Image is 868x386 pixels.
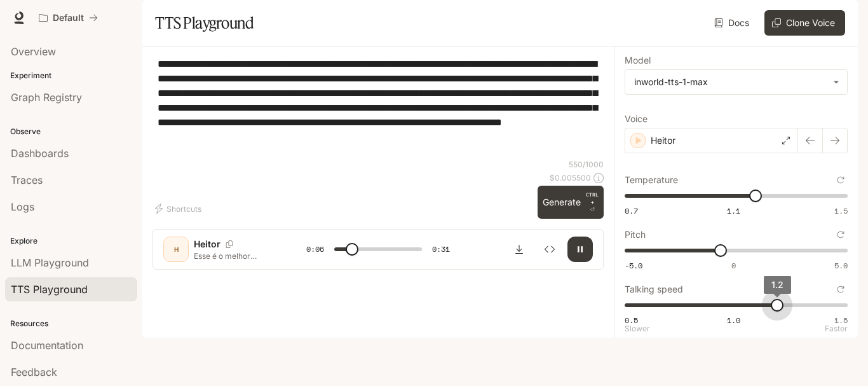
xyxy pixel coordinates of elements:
p: Faster [825,325,848,333]
p: CTRL + [586,191,599,206]
p: Slower [625,325,650,333]
span: 1.2 [771,279,783,290]
span: 1.1 [727,205,740,216]
button: Inspect [537,237,562,262]
a: Docs [712,10,754,36]
p: Heitor [651,134,675,147]
p: Pitch [625,230,646,239]
span: 5.0 [834,260,848,271]
button: Reset to default [834,173,848,187]
button: Reset to default [834,228,848,242]
button: Clone Voice [764,10,845,36]
span: 1.5 [834,205,848,216]
p: Model [625,56,651,65]
span: 0 [731,260,736,271]
p: Default [53,13,84,24]
span: 0.7 [625,205,638,216]
span: 0:06 [306,243,324,256]
button: Download audio [506,237,532,262]
button: All workspaces [33,5,104,31]
p: ⏎ [586,191,599,214]
h1: TTS Playground [155,10,254,36]
div: inworld-tts-1-max [625,70,847,94]
div: inworld-tts-1-max [634,76,827,88]
button: Reset to default [834,282,848,296]
p: Voice [625,114,648,123]
span: 0:31 [432,243,450,256]
span: 1.0 [727,315,740,326]
p: 550 / 1000 [569,159,604,170]
p: Temperature [625,176,678,184]
span: -5.0 [625,260,642,271]
span: 1.5 [834,315,848,326]
div: H [166,239,186,259]
p: Heitor [194,238,220,251]
p: Talking speed [625,285,683,294]
p: Esse é o melhor aplicativo para controle de tempo do celular do seu filho, e é [PERSON_NAME]. Ele... [194,251,276,261]
button: Shortcuts [153,198,207,219]
button: Copy Voice ID [220,240,238,248]
button: GenerateCTRL +⏎ [538,186,604,219]
span: 0.5 [625,315,638,326]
